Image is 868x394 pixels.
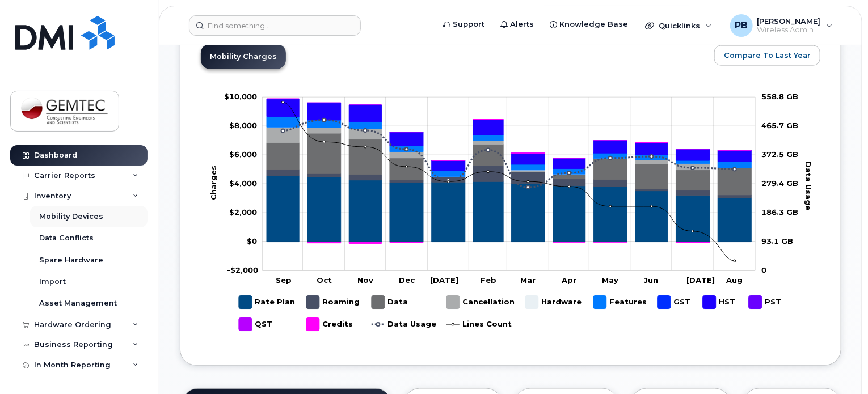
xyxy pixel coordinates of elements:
div: Quicklinks [637,14,720,37]
g: $0 [229,208,257,217]
g: Roaming [267,166,751,198]
g: HST [703,291,738,313]
tspan: 0 [761,266,766,275]
g: Credits [306,313,353,336]
g: Lines Count [446,313,512,336]
g: $0 [227,266,258,275]
g: QST [267,99,751,161]
tspan: Dec [399,276,415,285]
g: Hardware [267,128,751,242]
g: $0 [229,150,257,159]
g: Rate Plan [239,291,295,313]
tspan: 186.3 GB [761,208,798,217]
g: $0 [229,179,257,188]
tspan: [DATE] [430,276,458,285]
tspan: $10,000 [224,92,257,101]
tspan: 465.7 GB [761,121,798,130]
g: Data [372,291,409,313]
tspan: Oct [317,276,332,285]
span: Compare To Last Year [724,50,811,61]
g: Cancellation [446,291,515,313]
tspan: $0 [247,237,257,246]
tspan: $4,000 [229,179,257,188]
a: Knowledge Base [542,13,636,36]
g: Data [267,134,751,196]
a: Mobility Charges [201,44,286,69]
span: [PERSON_NAME] [757,16,821,26]
tspan: Sep [275,276,291,285]
g: Data Usage [372,313,436,336]
tspan: Feb [481,276,496,285]
span: Support [453,19,484,30]
button: Compare To Last Year [714,45,820,66]
tspan: May [602,276,618,285]
tspan: 558.8 GB [761,92,798,101]
tspan: 93.1 GB [761,237,793,246]
span: Wireless Admin [757,26,821,35]
tspan: Apr [561,276,576,285]
span: Alerts [510,19,534,30]
g: Rate Plan [267,176,751,242]
g: Roaming [306,291,360,313]
g: $0 [224,92,257,101]
g: $0 [229,121,257,130]
tspan: Data Usage [804,162,813,211]
g: PST [749,291,783,313]
g: QST [239,313,273,336]
tspan: Aug [726,276,743,285]
tspan: $6,000 [229,150,257,159]
span: PB [735,19,748,32]
tspan: -$2,000 [227,266,258,275]
input: Find something... [189,15,361,36]
tspan: 279.4 GB [761,179,798,188]
tspan: 372.5 GB [761,150,798,159]
a: Alerts [492,13,542,36]
g: Hardware [525,291,582,313]
div: Patricia Boulanger [722,14,841,37]
tspan: Nov [357,276,373,285]
g: Chart [208,92,815,336]
tspan: [DATE] [686,276,715,285]
span: Quicklinks [659,21,700,30]
tspan: Jun [644,276,658,285]
g: Legend [239,291,783,336]
tspan: Mar [520,276,536,285]
tspan: $8,000 [229,121,257,130]
g: Features [593,291,647,313]
g: GST [658,291,692,313]
tspan: Charges [208,166,217,201]
span: Knowledge Base [559,19,628,30]
a: Support [435,13,492,36]
tspan: $2,000 [229,208,257,217]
